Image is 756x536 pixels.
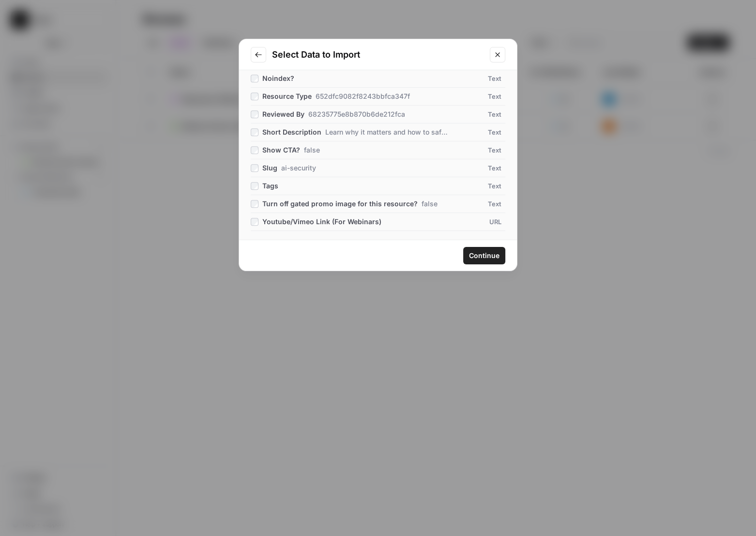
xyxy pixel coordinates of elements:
span: 68235775e8b870b6de212fca [308,109,405,119]
div: Text [447,145,502,155]
input: Tags [251,182,258,190]
input: Short DescriptionLearn why it matters and how to safeguard your systems to reinforce your organiz... [251,128,258,136]
div: Text [447,109,502,119]
span: ai-security [281,163,316,173]
input: Noindex? [251,75,258,82]
span: Slug [262,163,277,173]
span: Continue [469,251,499,260]
span: 652dfc9082f8243bbfca347f [316,92,410,101]
div: Text [447,163,502,173]
input: Youtube/Vimeo Link (For Webinars) [251,218,258,226]
div: URL [447,217,502,227]
button: Close modal [490,47,505,62]
span: false [422,199,438,209]
button: Go to previous step [251,47,266,62]
span: Resource Type [262,92,312,101]
span: Tags [262,181,278,191]
input: Reviewed By68235775e8b870b6de212fca [251,110,258,118]
span: Learn why it matters and how to safeguard your systems to reinforce your organization’s defenses. [325,127,451,137]
span: Noindex? [262,74,294,83]
span: Reviewed By [262,109,304,119]
div: Text [447,181,502,191]
span: Show CTA? [262,145,300,155]
span: Short Description [262,127,321,137]
button: Continue [463,247,505,264]
div: Text [447,92,502,101]
span: false [304,145,320,155]
span: Turn off gated promo image for this resource? [262,199,418,209]
input: Slugai-security [251,164,258,172]
div: Text [447,199,502,209]
div: Text [447,74,502,83]
input: Show CTA?false [251,146,258,154]
h2: Select Data to Import [272,48,484,61]
input: Turn off gated promo image for this resource?false [251,200,258,208]
span: Youtube/Vimeo Link (For Webinars) [262,217,381,227]
input: Resource Type652dfc9082f8243bbfca347f [251,92,258,100]
div: Text [447,127,502,137]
